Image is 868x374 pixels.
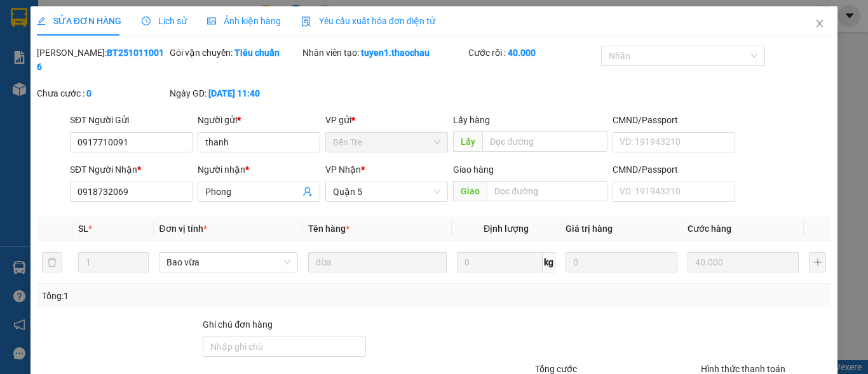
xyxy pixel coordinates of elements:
div: CMND/Passport [613,113,735,127]
span: SG23 - [4,93,51,112]
span: picture [207,17,216,25]
b: Tiêu chuẩn [234,48,280,58]
div: SĐT Người Gửi [70,113,193,127]
span: Quận 5 [333,182,440,201]
div: VP gửi [325,113,448,127]
span: user-add [302,187,313,197]
span: SL [78,224,88,234]
span: Cước hàng [688,224,731,234]
b: 40.000 [508,48,536,58]
span: Lấy [453,131,482,152]
b: tuyen1.thaochau [361,48,430,58]
div: SĐT Người Nhận [70,163,193,177]
div: Cước rồi : [468,46,599,60]
div: Gói vận chuyển: [170,46,300,60]
input: Dọc đường [487,181,607,201]
div: Chưa cước : [37,86,167,100]
span: Giao [453,181,487,201]
span: Giá trị hàng [566,224,613,234]
div: CMND/Passport [613,163,735,177]
span: Lấy hàng [453,115,490,125]
span: Tên hàng [308,224,349,234]
span: SỬA ĐƠN HÀNG [37,16,121,26]
span: Tổng cước [535,364,577,374]
span: kg [543,252,555,272]
label: Hình thức thanh toán [701,364,785,374]
b: 0 [86,88,92,98]
div: Người gửi [198,113,320,127]
div: Người nhận [198,163,320,177]
input: 0 [566,252,677,272]
b: [DATE] 11:40 [208,88,260,98]
img: logo [8,5,50,47]
span: Ảnh kiện hàng [207,16,281,26]
span: Lịch sử [142,16,187,26]
div: [PERSON_NAME]: [37,46,167,74]
span: THẢO CHÂU [90,8,150,18]
span: Định lượng [484,224,529,234]
input: Ghi chú đơn hàng [203,337,366,357]
div: Tổng: 1 [42,289,336,303]
button: Close [802,6,837,42]
span: Đơn vị tính [159,224,207,234]
span: Mã ĐH: BT2510110011 [54,77,137,86]
span: Bến Tre [333,133,440,152]
label: Ghi chú đơn hàng [203,319,273,330]
span: VP Nhận [325,164,361,175]
span: Giao hàng [453,164,494,175]
span: Người nhận: [139,91,186,101]
span: Gửi từ: [4,93,31,102]
strong: BIÊN NHẬN HÀNG GỬI [48,65,143,74]
span: edit [37,17,46,25]
button: plus [809,252,826,272]
img: icon [301,17,311,27]
span: clock-circle [142,17,151,25]
span: Bao vừa [166,253,290,272]
span: Yêu cầu xuất hóa đơn điện tử [301,16,435,26]
button: delete [42,252,62,272]
input: VD: Bàn, Ghế [308,252,447,272]
div: Nhân viên tạo: [302,46,466,60]
span: close [815,18,825,29]
div: Ngày GD: [170,86,300,100]
input: 0 [688,252,799,272]
input: Dọc đường [482,131,607,152]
